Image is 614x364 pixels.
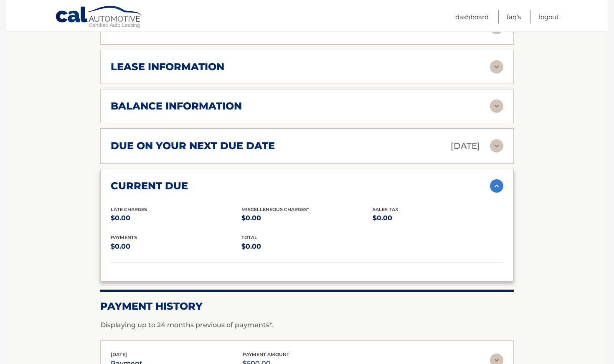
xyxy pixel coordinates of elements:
[243,351,289,357] span: payment amount
[111,140,275,152] h2: due on your next due date
[241,234,257,240] span: total
[111,212,241,224] p: $0.00
[111,100,242,112] h2: balance information
[539,10,559,24] a: Logout
[451,139,480,153] p: [DATE]
[111,351,127,357] span: [DATE]
[507,10,521,24] a: FAQ's
[111,180,188,192] h2: current due
[241,212,372,224] p: $0.00
[241,241,372,252] p: $0.00
[455,10,489,24] a: Dashboard
[241,206,309,212] span: Miscelleneous Charges*
[490,99,503,113] img: accordion-rest.svg
[373,212,503,224] p: $0.00
[100,320,514,330] p: Displaying up to 24 months previous of payments*.
[373,206,398,212] span: Sales Tax
[490,139,503,153] img: accordion-rest.svg
[490,179,503,193] img: accordion-active.svg
[111,234,137,240] span: payments
[111,241,241,252] p: $0.00
[55,5,143,30] a: Cal Automotive
[490,60,503,74] img: accordion-rest.svg
[111,61,224,73] h2: lease information
[111,206,147,212] span: Late Charges
[100,300,514,313] h2: Payment History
